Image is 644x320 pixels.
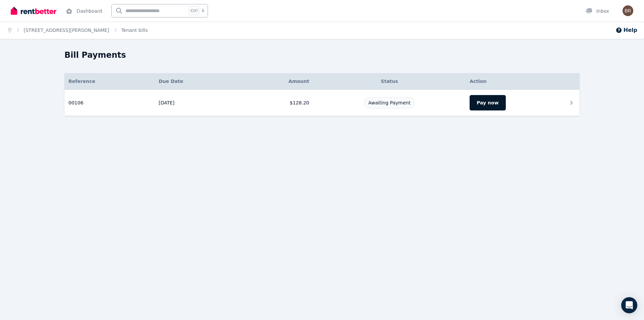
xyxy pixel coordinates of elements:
img: RentBetter [11,6,56,16]
div: Open Intercom Messenger [621,297,637,313]
span: k [202,8,204,13]
div: Inbox [586,8,609,14]
span: Awaiting Payment [368,100,411,105]
h1: Bill Payments [64,50,126,60]
span: Tenant bills [121,27,148,34]
th: Action [466,73,580,90]
td: [DATE] [155,90,239,116]
span: 00106 [68,99,84,106]
th: Amount [239,73,313,90]
a: [STREET_ADDRESS][PERSON_NAME] [24,28,109,33]
td: $128.20 [239,90,313,116]
th: Due Date [155,73,239,90]
img: Brent Le Riche [623,5,633,16]
button: Help [615,26,637,34]
span: Ctrl [189,6,199,15]
th: Status [313,73,466,90]
button: Pay now [470,95,505,110]
span: Reference [68,78,95,85]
